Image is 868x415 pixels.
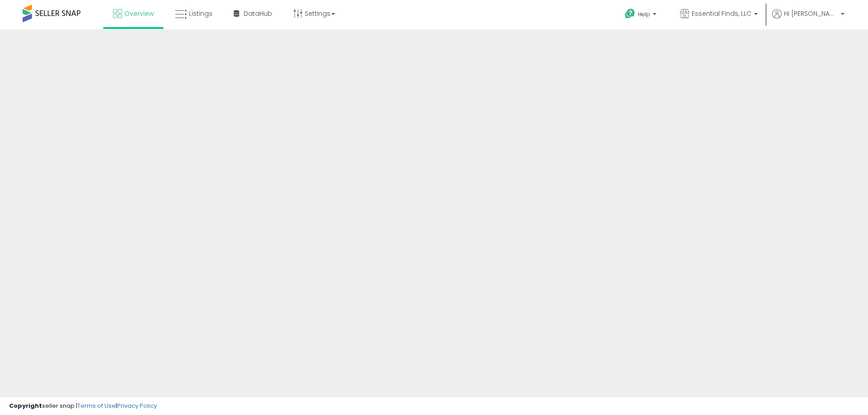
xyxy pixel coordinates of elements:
[692,9,751,18] span: Essential Finds, LLC
[618,1,665,29] a: Help
[624,8,636,19] i: Get Help
[244,9,272,18] span: DataHub
[9,401,42,410] strong: Copyright
[9,402,157,410] div: seller snap | |
[189,9,212,18] span: Listings
[784,9,838,18] span: Hi [PERSON_NAME]
[638,10,650,18] span: Help
[77,401,116,410] a: Terms of Use
[117,401,157,410] a: Privacy Policy
[124,9,154,18] span: Overview
[772,9,844,29] a: Hi [PERSON_NAME]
